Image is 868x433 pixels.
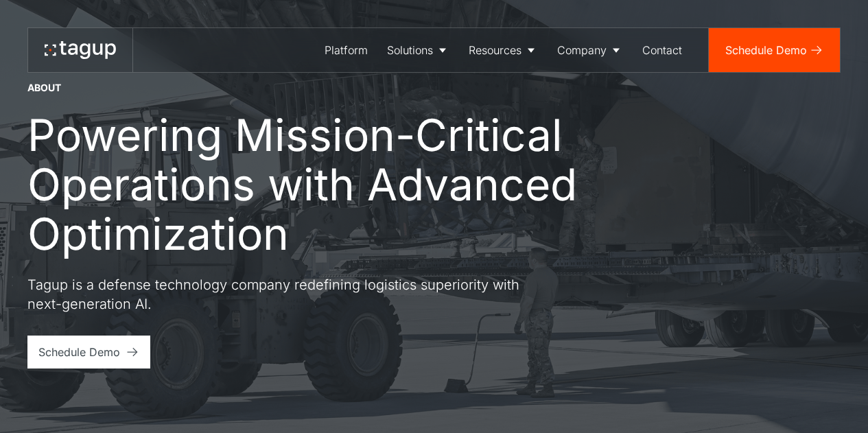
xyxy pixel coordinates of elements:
a: Company [548,28,633,72]
div: Company [557,42,607,58]
div: Schedule Demo [725,42,807,58]
div: Contact [642,42,682,58]
a: Resources [459,28,548,72]
a: Schedule Demo [27,336,150,368]
a: Solutions [377,28,459,72]
p: Tagup is a defense technology company redefining logistics superiority with next-generation AI. [27,275,521,314]
div: Solutions [387,42,433,58]
a: Platform [315,28,377,72]
a: Contact [633,28,692,72]
a: Schedule Demo [709,28,840,72]
div: Platform [325,42,368,58]
div: Resources [469,42,521,58]
div: About [27,81,61,95]
div: Schedule Demo [38,344,120,360]
h1: Powering Mission-Critical Operations with Advanced Optimization [27,110,604,259]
